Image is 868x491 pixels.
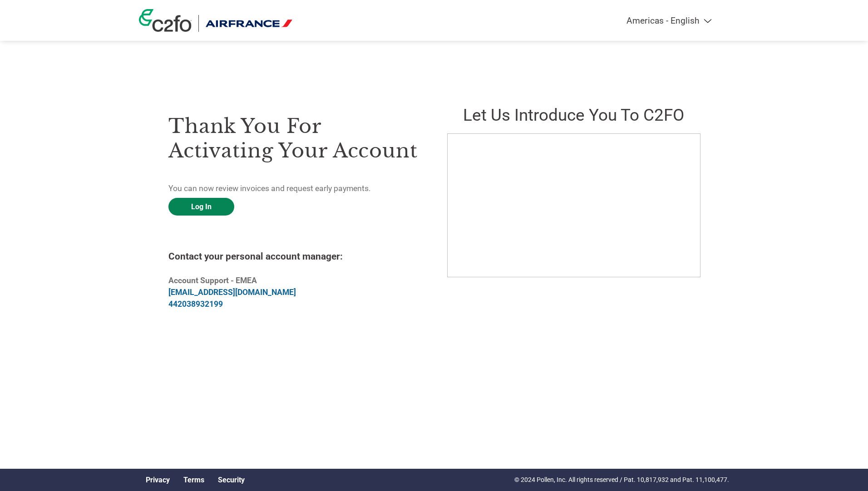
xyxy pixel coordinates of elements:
[183,476,204,484] a: Terms
[168,288,296,297] a: [EMAIL_ADDRESS][DOMAIN_NAME]
[168,251,421,262] h4: Contact your personal account manager:
[514,475,729,485] p: © 2024 Pollen, Inc. All rights reserved / Pat. 10,817,932 and Pat. 11,100,477.
[447,105,700,125] h2: Let us introduce you to C2FO
[139,9,192,32] img: c2fo logo
[168,300,223,309] a: 442038932199
[447,133,700,277] iframe: C2FO Introduction Video
[206,15,292,32] img: Air France
[168,276,257,285] b: Account Support - EMEA
[168,198,234,216] a: Log In
[218,476,245,484] a: Security
[168,114,421,163] h3: Thank you for activating your account
[146,476,170,484] a: Privacy
[168,182,421,194] p: You can now review invoices and request early payments.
